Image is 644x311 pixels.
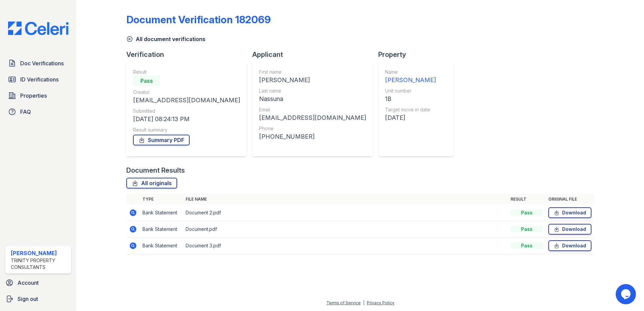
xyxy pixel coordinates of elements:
[5,73,71,86] a: ID Verifications
[363,300,364,305] div: |
[133,75,160,86] div: Pass
[5,57,71,70] a: Doc Verifications
[259,125,366,132] div: Phone
[140,205,183,221] td: Bank Statement
[548,207,591,218] a: Download
[133,69,240,75] div: Result
[133,135,190,145] a: Summary PDF
[259,69,366,75] div: First name
[511,242,543,249] div: Pass
[183,205,508,221] td: Document 2.pdf
[259,113,366,123] div: [EMAIL_ADDRESS][DOMAIN_NAME]
[259,75,366,85] div: [PERSON_NAME]
[259,94,366,104] div: Nassuna
[548,240,591,251] a: Download
[259,132,366,141] div: [PHONE_NUMBER]
[18,279,39,287] span: Account
[3,276,74,289] a: Account
[385,69,436,75] div: Name
[5,89,71,102] a: Properties
[20,59,64,67] span: Doc Verifications
[378,50,459,59] div: Property
[367,300,394,305] a: Privacy Policy
[548,224,591,235] a: Download
[326,300,361,305] a: Terms of Service
[133,89,240,96] div: Creator
[20,108,31,116] span: FAQ
[140,194,183,205] th: Type
[385,75,436,85] div: [PERSON_NAME]
[133,96,240,105] div: [EMAIL_ADDRESS][DOMAIN_NAME]
[385,94,436,104] div: 1B
[140,238,183,254] td: Bank Statement
[5,105,71,118] a: FAQ
[18,295,38,303] span: Sign out
[511,226,543,233] div: Pass
[133,108,240,114] div: Submitted
[126,13,271,26] div: Document Verification 182069
[252,50,378,59] div: Applicant
[385,106,436,113] div: Target move in date
[133,114,240,124] div: [DATE] 08:24:13 PM
[385,88,436,94] div: Unit number
[616,284,637,304] iframe: chat widget
[11,257,68,271] div: Trinity Property Consultants
[385,113,436,123] div: [DATE]
[3,292,74,306] a: Sign out
[126,178,177,188] a: All originals
[126,166,185,175] div: Document Results
[11,249,68,257] div: [PERSON_NAME]
[183,238,508,254] td: Document 3.pdf
[20,92,47,100] span: Properties
[183,221,508,238] td: Document.pdf
[183,194,508,205] th: File name
[511,209,543,216] div: Pass
[546,194,594,205] th: Original file
[508,194,546,205] th: Result
[133,127,240,133] div: Result summary
[126,50,252,59] div: Verification
[385,69,436,85] a: Name [PERSON_NAME]
[259,88,366,94] div: Last name
[3,22,74,35] img: CE_Logo_Blue-a8612792a0a2168367f1c8372b55b34899dd931a85d93a1a3d3e32e68fde9ad4.png
[126,35,205,43] a: All document verifications
[259,106,366,113] div: Email
[140,221,183,238] td: Bank Statement
[20,75,59,83] span: ID Verifications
